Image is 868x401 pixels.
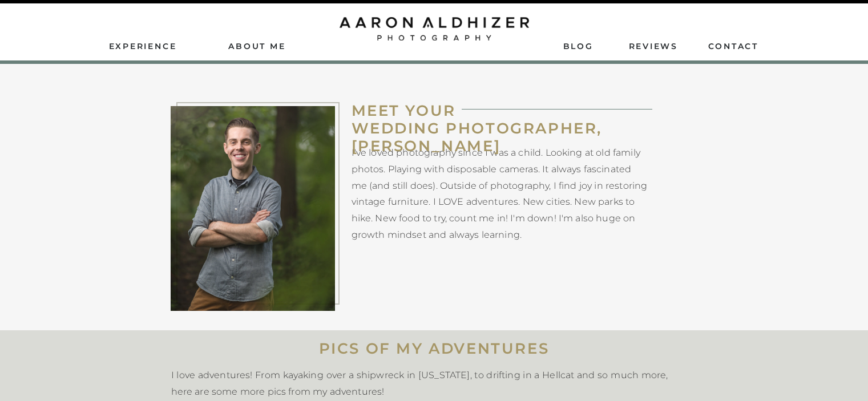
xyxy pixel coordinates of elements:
[629,40,680,51] a: ReviEws
[563,40,593,51] a: Blog
[92,340,777,358] h1: PICS OF MY ADVENTURES
[352,145,648,241] p: I've loved photography since I was a child. Looking at old family photos. Playing with disposable...
[171,367,668,398] p: I love adventures! From kayaking over a shipwreck in [US_STATE], to drifting in a Hellcat and so ...
[708,40,760,51] a: contact
[217,40,298,51] a: AbouT ME
[352,102,681,145] h1: MEET YOUR WEDDING PHOTOGRAPHER, [PERSON_NAME]
[109,40,179,51] a: Experience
